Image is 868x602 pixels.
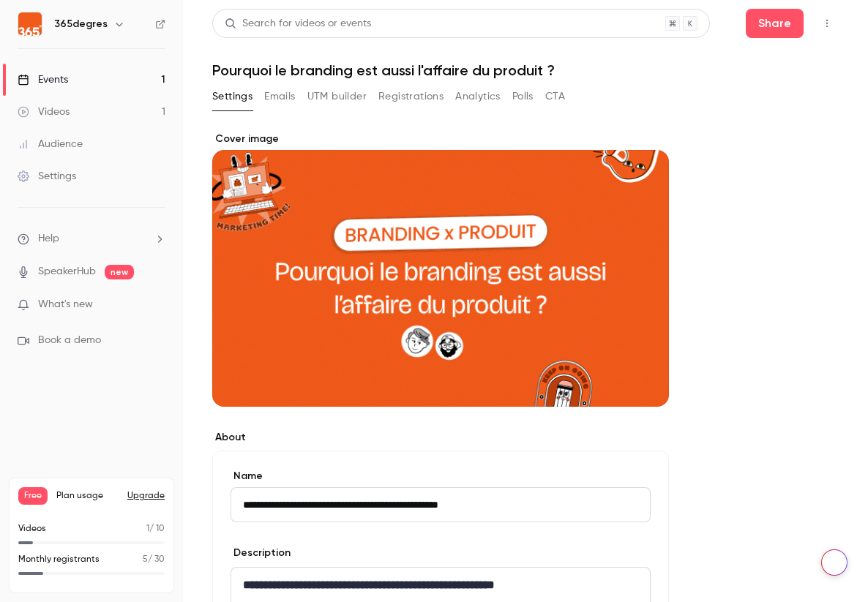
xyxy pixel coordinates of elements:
[143,555,148,564] span: 5
[212,61,839,79] h1: Pourquoi le branding est aussi l'affaire du produit ?
[38,231,59,247] span: Help
[54,17,108,31] h6: 365degres
[18,487,48,505] span: Free
[146,524,149,533] span: 1
[231,546,291,560] label: Description
[212,430,669,445] label: About
[18,169,76,184] div: Settings
[212,85,252,108] button: Settings
[18,553,100,566] p: Monthly registrants
[307,85,367,108] button: UTM builder
[38,264,96,279] a: SpeakerHub
[18,105,70,119] div: Videos
[231,469,651,484] label: Name
[212,132,669,146] label: Cover image
[38,333,101,348] span: Book a demo
[127,490,165,502] button: Upgrade
[225,16,371,31] div: Search for videos or events
[105,265,134,279] span: new
[18,72,68,87] div: Events
[545,85,565,108] button: CTA
[56,490,119,502] span: Plan usage
[18,522,46,535] p: Videos
[212,132,669,407] section: Cover image
[746,9,804,38] button: Share
[18,12,42,36] img: 365degres
[38,297,93,312] span: What's new
[146,522,165,535] p: / 10
[18,231,165,247] li: help-dropdown-opener
[18,137,83,151] div: Audience
[512,85,534,108] button: Polls
[264,85,295,108] button: Emails
[455,85,501,108] button: Analytics
[143,553,165,566] p: / 30
[378,85,444,108] button: Registrations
